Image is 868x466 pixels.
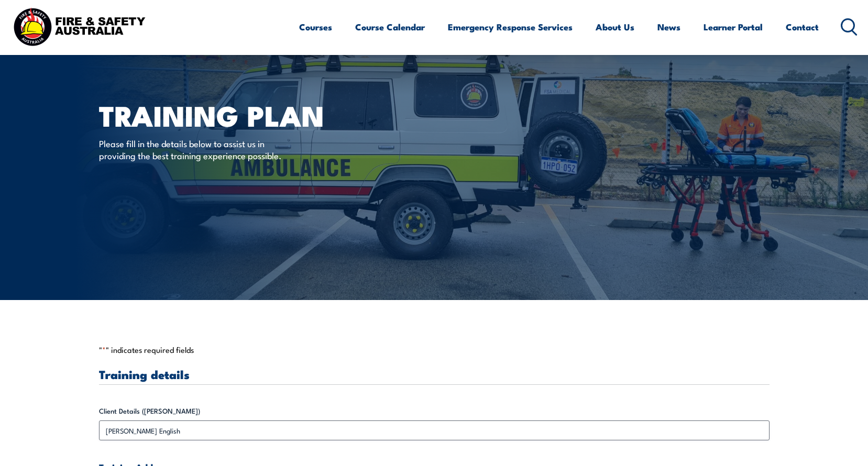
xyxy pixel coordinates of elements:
[299,13,332,41] a: Courses
[786,13,819,41] a: Contact
[99,103,358,127] h1: Training plan
[99,406,770,416] label: Client Details ([PERSON_NAME])
[448,13,573,41] a: Emergency Response Services
[704,13,763,41] a: Learner Portal
[99,137,290,162] p: Please fill in the details below to assist us in providing the best training experience possible.
[99,345,770,355] p: " " indicates required fields
[355,13,425,41] a: Course Calendar
[99,368,770,380] h3: Training details
[657,13,680,41] a: News
[596,13,634,41] a: About Us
